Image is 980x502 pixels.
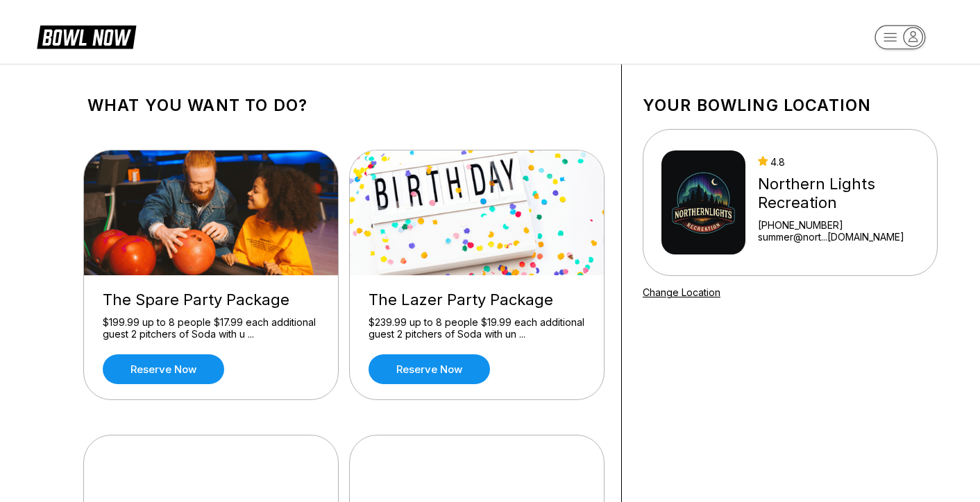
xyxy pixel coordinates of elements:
[369,354,490,384] a: Reserve now
[369,316,585,340] div: $239.99 up to 8 people $19.99 each additional guest 2 pitchers of Soda with un ...
[758,156,919,168] div: 4.8
[758,219,919,231] div: [PHONE_NUMBER]
[643,96,938,115] h1: Your bowling location
[369,291,585,309] div: The Lazer Party Package
[758,231,919,243] a: summer@nort...[DOMAIN_NAME]
[758,175,919,212] div: Northern Lights Recreation
[643,286,720,298] a: Change Location
[661,150,745,254] img: Northern Lights Recreation
[350,150,605,275] img: The Lazer Party Package
[87,96,600,115] h1: What you want to do?
[103,316,319,340] div: $199.99 up to 8 people $17.99 each additional guest 2 pitchers of Soda with u ...
[103,291,319,309] div: The Spare Party Package
[84,150,339,275] img: The Spare Party Package
[103,354,224,384] a: Reserve now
